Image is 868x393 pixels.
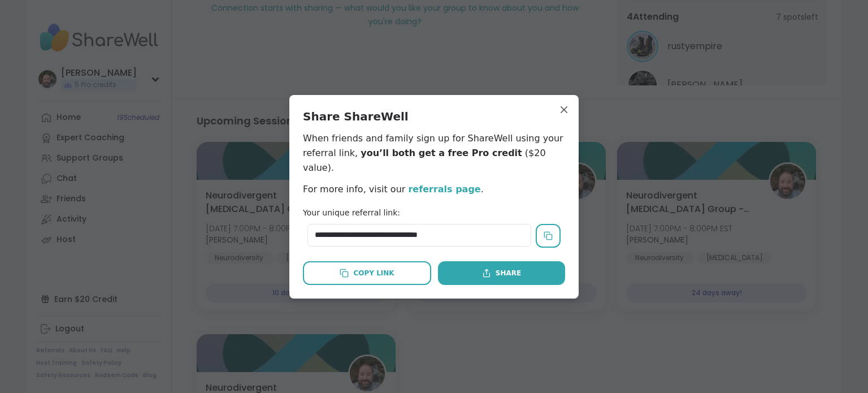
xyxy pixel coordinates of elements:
div: Share [482,268,521,278]
button: Copy Link [303,261,431,285]
button: Share [438,261,565,285]
p: For more info, visit our . [303,182,565,197]
p: When friends and family sign up for ShareWell using your referral link, ($20 value). [303,131,565,175]
a: referrals page [408,184,480,195]
label: Your unique referral link: [303,208,400,217]
span: you’ll both get a free Pro credit [361,148,522,158]
h2: Share ShareWell [303,109,565,124]
div: Copy Link [340,268,394,278]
